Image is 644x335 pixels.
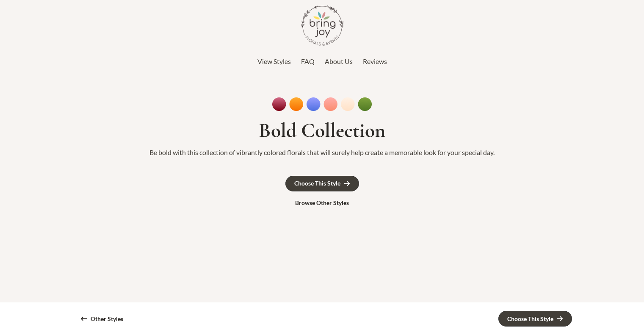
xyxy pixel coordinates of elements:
div: Choose This Style [507,316,553,322]
div: Browse Other Styles [295,200,349,206]
div: Choose This Style [294,180,340,186]
div: Other Styles [91,316,123,322]
a: Other Styles [72,311,132,326]
span: FAQ [301,57,315,65]
span: View Styles [257,57,291,65]
nav: Top Header Menu [68,55,576,68]
a: Browse Other Styles [287,196,357,210]
a: About Us [325,55,353,68]
a: View Styles [257,55,291,68]
span: Reviews [363,57,387,65]
span: About Us [325,57,353,65]
a: Choose This Style [285,176,359,191]
a: Reviews [363,55,387,68]
a: Choose This Style [498,311,572,327]
a: FAQ [301,55,315,68]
